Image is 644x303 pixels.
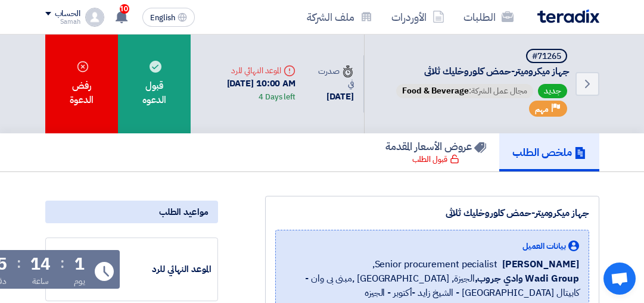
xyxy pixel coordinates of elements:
[30,256,51,273] div: 14
[512,145,586,159] h5: ملخص الطلب
[522,240,566,252] span: بيانات العميل
[60,252,64,274] div: :
[315,90,353,104] div: [DATE]
[285,271,579,300] span: الجيزة, [GEOGRAPHIC_DATA] ,مبنى بى وان - كابيتال [GEOGRAPHIC_DATA] - الشيخ زايد -أكتوبر - الجيزه
[275,206,589,220] div: جهاز ميكروميتر-حمض كلوروخليك ثلاثى
[200,77,295,104] div: [DATE] 10:00 AM
[259,91,295,103] div: 4 Days left
[142,8,195,27] button: English
[412,154,459,165] div: قبول الطلب
[537,10,599,23] img: Teradix logo
[454,3,523,31] a: الطلبات
[499,133,599,171] a: ملخص الطلب
[502,257,579,271] span: [PERSON_NAME]
[402,85,469,97] span: Food & Beverage
[535,104,549,115] span: مهم
[45,201,218,223] div: مواعيد الطلب
[603,263,636,295] a: Open chat
[538,84,567,98] span: جديد
[32,275,49,288] div: ساعة
[372,257,497,271] span: Senior procurement pecialist,
[532,52,561,61] div: #71265
[315,65,353,90] div: صدرت في
[122,263,211,276] div: الموعد النهائي للرد
[382,3,454,31] a: الأوردرات
[150,14,175,22] span: English
[396,84,533,98] span: مجال عمل الشركة:
[475,271,579,286] b: Wadi Group وادي جروب,
[55,9,80,19] div: الحساب
[74,275,85,288] div: يوم
[372,133,499,171] a: عروض الأسعار المقدمة قبول الطلب
[200,64,295,77] div: الموعد النهائي للرد
[74,256,85,273] div: 1
[85,8,104,27] img: profile_test.png
[379,65,570,78] span: جهاز ميكروميتر-حمض كلوروخليك ثلاثى
[118,35,191,133] div: قبول الدعوه
[379,49,570,78] h5: جهاز ميكروميتر-حمض كلوروخليك ثلاثى
[45,18,80,25] div: Samah
[385,139,486,153] h5: عروض الأسعار المقدمة
[17,252,21,274] div: :
[120,4,129,14] span: 10
[297,3,382,31] a: ملف الشركة
[45,35,119,133] div: رفض الدعوة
